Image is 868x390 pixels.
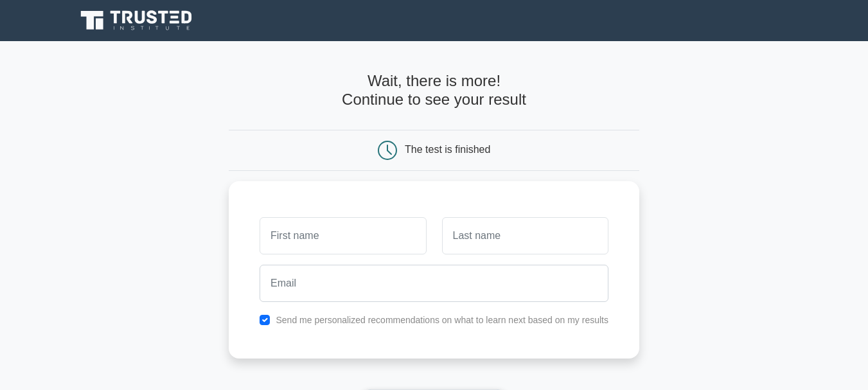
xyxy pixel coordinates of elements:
[260,217,426,254] input: First name
[276,315,608,325] label: Send me personalized recommendations on what to learn next based on my results
[405,144,490,155] div: The test is finished
[260,265,608,302] input: Email
[229,72,639,109] h4: Wait, there is more! Continue to see your result
[442,217,608,254] input: Last name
